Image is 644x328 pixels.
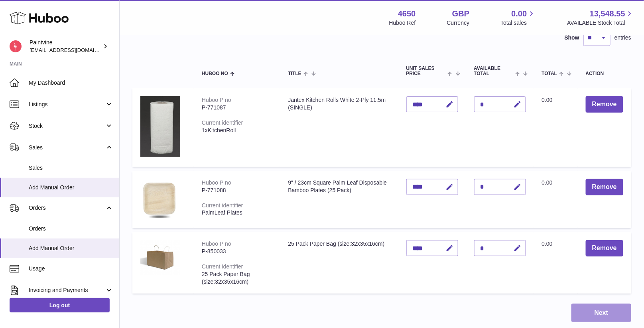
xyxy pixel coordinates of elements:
div: Current identifier [202,202,243,209]
img: euan@paintvine.co.uk [10,40,22,52]
span: AVAILABLE Stock Total [567,19,634,27]
td: 25 Pack Paper Bag (size:32x35x16cm) [280,232,398,293]
span: Listings [29,101,105,108]
label: Show [565,34,579,42]
a: 13,548.55 AVAILABLE Stock Total [567,8,634,27]
span: 0.00 [512,8,527,19]
span: Unit Sales Price [406,66,446,76]
span: 0.00 [542,97,553,103]
div: Paintvine [30,39,101,54]
span: 0.00 [542,179,553,186]
span: Total [542,71,557,76]
div: P-850033 [202,248,272,255]
a: 0.00 Total sales [500,8,536,27]
button: Remove [586,96,623,113]
img: 9" / 23cm Square Palm Leaf Disposable Bamboo Plates (25 Pack) [140,179,180,219]
img: Jantex Kitchen Rolls White 2-Ply 11.5m (SINGLE) [140,96,180,157]
span: Orders [29,225,113,233]
strong: 4650 [398,8,416,19]
span: Total sales [500,19,536,27]
div: 25 Pack Paper Bag (size:32x35x16cm) [202,270,272,286]
span: AVAILABLE Total [474,66,514,76]
button: Remove [586,179,623,195]
span: My Dashboard [29,79,113,87]
td: 9" / 23cm Square Palm Leaf Disposable Bamboo Plates (25 Pack) [280,171,398,228]
div: Currency [447,19,470,27]
strong: GBP [452,8,469,19]
div: PalmLeaf Plates [202,209,272,217]
td: Jantex Kitchen Rolls White 2-Ply 11.5m (SINGLE) [280,88,398,167]
span: Stock [29,122,105,130]
span: Sales [29,164,113,172]
div: Current identifier [202,263,243,270]
div: P-771087 [202,104,272,111]
a: Log out [10,298,110,312]
span: Huboo no [202,71,228,76]
span: [EMAIL_ADDRESS][DOMAIN_NAME] [30,47,117,53]
div: Huboo P no [202,241,231,247]
div: Huboo Ref [389,19,416,27]
div: Huboo P no [202,97,231,103]
span: Invoicing and Payments [29,286,105,294]
div: 1xKitchenRoll [202,127,272,134]
span: Title [288,71,301,76]
span: Sales [29,144,105,151]
div: Huboo P no [202,179,231,186]
span: 13,548.55 [590,8,625,19]
span: Add Manual Order [29,245,113,252]
span: Add Manual Order [29,184,113,191]
button: Next [571,304,631,322]
span: 0.00 [542,241,553,247]
button: Remove [586,240,623,256]
img: 25 Pack Paper Bag (size:32x35x16cm) [140,240,180,275]
div: Current identifier [202,119,243,126]
span: Orders [29,204,105,212]
span: entries [614,34,631,42]
div: P-771088 [202,187,272,194]
div: Action [586,71,623,76]
span: Usage [29,265,113,272]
